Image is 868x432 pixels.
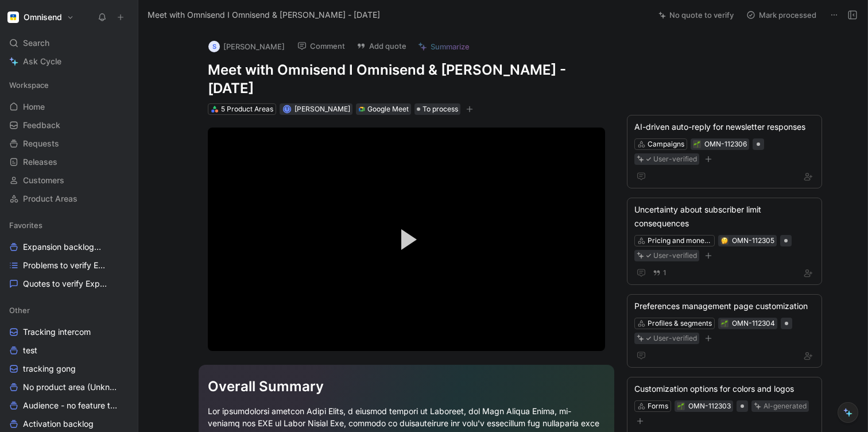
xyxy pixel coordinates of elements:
[650,267,669,279] button: 1
[23,260,108,271] span: Problems to verify Expansion
[23,381,118,393] span: No product area (Unknowns)
[23,156,57,168] span: Releases
[5,172,133,189] a: Customers
[653,333,697,344] div: User-verified
[720,319,728,327] button: 🌱
[648,138,684,150] div: Campaigns
[677,403,684,410] img: 🌱
[634,382,815,396] div: Customization options for colors and logos
[5,217,133,234] div: Favorites
[5,98,133,115] a: Home
[648,400,668,412] div: Forms
[5,190,133,207] a: Product Areas
[414,103,460,115] div: To process
[704,138,747,150] div: OMN-112306
[9,79,49,91] span: Workspace
[663,269,666,276] span: 1
[284,106,290,112] div: T
[693,140,701,148] button: 🌱
[732,318,775,329] div: OMN-112304
[423,103,458,115] span: To process
[294,105,350,113] span: [PERSON_NAME]
[5,117,133,134] a: Feedback
[634,299,815,313] div: Preferences management page customization
[23,363,76,375] span: tracking gong
[208,61,605,98] h1: Meet with Omnisend I Omnisend & [PERSON_NAME] - [DATE]
[23,418,94,430] span: Activation backlog
[5,76,133,94] div: Workspace
[634,203,815,230] div: Uncertainty about subscriber limit consequences
[5,53,133,70] a: Ask Cycle
[5,153,133,171] a: Releases
[693,141,700,148] img: 🌱
[5,360,133,377] a: tracking gong
[653,7,739,23] button: No quote to verify
[5,397,133,414] a: Audience - no feature tag
[24,12,62,22] h1: Omnisend
[23,193,77,205] span: Product Areas
[5,238,133,256] a: Expansion backlogOther
[653,250,697,261] div: User-verified
[23,55,61,68] span: Ask Cycle
[9,219,42,231] span: Favorites
[5,34,133,52] div: Search
[721,320,728,327] img: 🌱
[7,11,19,23] img: Omnisend
[367,103,409,115] div: Google Meet
[677,402,685,410] button: 🌱
[23,175,64,186] span: Customers
[653,153,697,165] div: User-verified
[634,120,815,134] div: AI-driven auto-reply for newsletter responses
[764,400,807,412] div: AI-generated
[23,101,45,113] span: Home
[5,135,133,152] a: Requests
[732,235,774,246] div: OMN-112305
[413,38,475,55] button: Summarize
[23,241,106,253] span: Expansion backlog
[688,400,731,412] div: OMN-112303
[720,237,728,245] button: 🤔
[23,138,59,149] span: Requests
[5,323,133,341] a: Tracking intercom
[431,41,470,52] span: Summarize
[23,278,107,290] span: Quotes to verify Expansion
[9,304,30,316] span: Other
[5,257,133,274] a: Problems to verify Expansion
[5,302,133,319] div: Other
[23,345,37,356] span: test
[381,214,432,265] button: Play Video
[292,38,350,54] button: Comment
[5,9,77,25] button: OmnisendOmnisend
[741,7,821,23] button: Mark processed
[208,128,605,351] div: Video Player
[23,400,118,411] span: Audience - no feature tag
[208,41,220,52] div: S
[648,235,712,246] div: Pricing and monetisation
[5,275,133,292] a: Quotes to verify Expansion
[721,237,728,244] img: 🤔
[5,379,133,396] a: No product area (Unknowns)
[23,36,49,50] span: Search
[203,38,290,55] button: S[PERSON_NAME]
[23,326,91,338] span: Tracking intercom
[221,103,273,115] div: 5 Product Areas
[23,119,60,131] span: Feedback
[148,8,380,22] span: Meet with Omnisend I Omnisend & [PERSON_NAME] - [DATE]
[208,376,605,397] div: Overall Summary
[648,318,712,329] div: Profiles & segments
[351,38,412,54] button: Add quote
[5,342,133,359] a: test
